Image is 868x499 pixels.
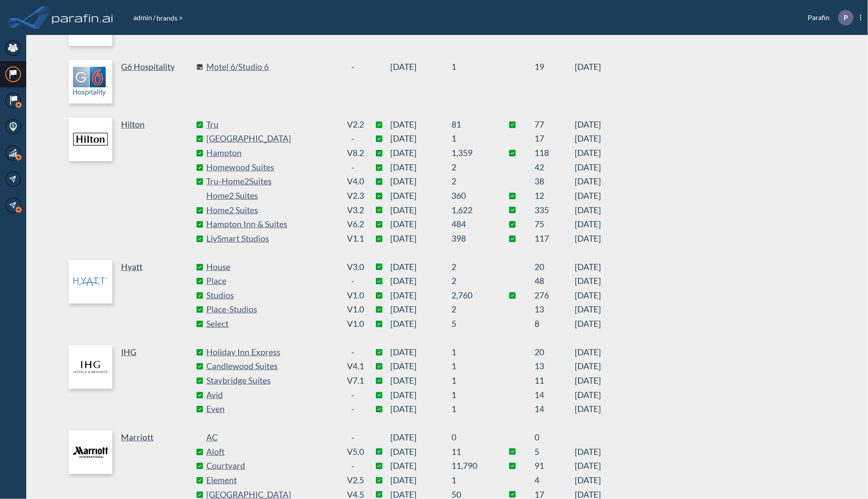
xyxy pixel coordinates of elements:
sapn: 8 [535,317,575,331]
div: - [347,388,359,402]
span: [DATE] [390,459,451,473]
a: Home2 Suites [206,203,337,218]
img: logo [69,430,112,474]
span: [DATE] [390,174,451,189]
a: admin [132,13,153,21]
sapn: 20 [535,345,575,360]
sapn: 1 [451,473,491,488]
sapn: 38 [535,174,575,189]
a: Hyatt [69,260,200,331]
sapn: 2 [451,274,491,288]
a: LivSmart Studios [206,232,337,246]
a: Element [206,473,337,488]
a: Staybridge Suites [206,374,337,388]
span: [DATE] [575,374,601,388]
span: [DATE] [575,232,601,246]
sapn: 81 [451,118,491,132]
span: [DATE] [390,118,451,132]
span: [DATE] [390,317,451,331]
a: Hampton [206,146,337,160]
div: - [347,345,359,360]
span: brands > [156,14,184,22]
span: [DATE] [575,473,601,488]
span: [DATE] [575,459,601,473]
span: [DATE] [390,232,451,246]
div: - [347,132,359,146]
sapn: 360 [451,189,491,203]
div: v3.0 [347,260,359,274]
span: [DATE] [575,146,601,160]
p: Hyatt [121,260,142,274]
div: v4.0 [347,174,359,189]
div: - [347,60,359,74]
span: [DATE] [575,189,601,203]
img: logo [69,118,112,161]
img: comingSoon [196,64,203,70]
a: Aloft [206,445,337,459]
sapn: 1 [451,60,491,74]
sapn: 276 [535,288,575,303]
p: Marriott [121,430,153,445]
span: [DATE] [575,217,601,232]
div: v3.2 [347,203,359,218]
span: [DATE] [575,388,601,402]
a: Motel 6/Studio 6 [206,60,337,74]
span: [DATE] [390,60,451,74]
div: v1.0 [347,317,359,331]
span: [DATE] [575,317,601,331]
sapn: 13 [535,359,575,374]
div: v1.1 [347,232,359,246]
div: - [347,402,359,416]
span: [DATE] [390,260,451,274]
span: [DATE] [575,174,601,189]
span: [DATE] [575,402,601,416]
sapn: 1 [451,402,491,416]
img: logo [69,60,112,104]
a: Avid [206,388,337,402]
sapn: 75 [535,217,575,232]
a: Studios [206,288,337,303]
p: IHG [121,345,136,360]
span: [DATE] [575,132,601,146]
span: [DATE] [390,359,451,374]
sapn: 2,760 [451,288,491,303]
a: Holiday Inn Express [206,345,337,360]
p: G6 Hospitality [121,60,175,74]
sapn: 13 [535,302,575,317]
div: - [347,160,359,175]
sapn: 2 [451,160,491,175]
sapn: 484 [451,217,491,232]
sapn: 4 [535,473,575,488]
a: [GEOGRAPHIC_DATA] [206,132,337,146]
sapn: 1 [451,359,491,374]
span: [DATE] [575,60,601,74]
div: v4.1 [347,359,359,374]
a: Place [206,274,337,288]
sapn: 2 [451,302,491,317]
span: [DATE] [390,445,451,459]
sapn: 0 [535,430,575,445]
span: [DATE] [390,388,451,402]
span: [DATE] [575,260,601,274]
sapn: 0 [451,430,491,445]
img: logo [50,9,115,26]
a: IHG [69,345,200,416]
span: [DATE] [575,118,601,132]
span: [DATE] [390,430,451,445]
span: [DATE] [575,288,601,303]
a: Place-Studios [206,302,337,317]
span: [DATE] [390,217,451,232]
div: v8.2 [347,146,359,160]
span: [DATE] [390,402,451,416]
div: v7.1 [347,374,359,388]
a: Tru [206,118,337,132]
sapn: 1 [451,132,491,146]
a: Hilton [69,118,200,246]
span: [DATE] [575,445,601,459]
sapn: 48 [535,274,575,288]
a: G6 Hospitality [69,60,200,104]
p: P [844,14,848,21]
span: [DATE] [390,160,451,175]
sapn: 14 [535,388,575,402]
sapn: 398 [451,232,491,246]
